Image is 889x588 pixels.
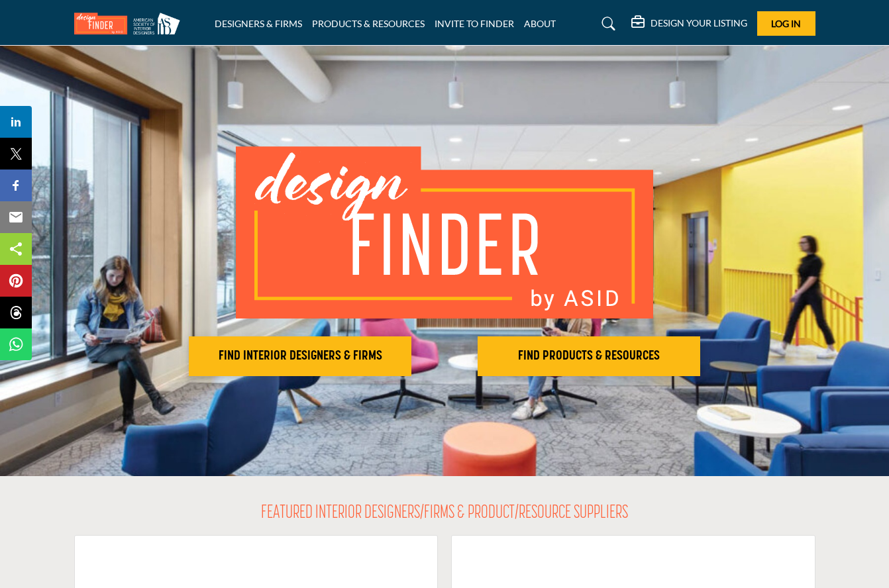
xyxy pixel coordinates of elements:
[482,348,696,364] h2: FIND PRODUCTS & RESOURCES
[651,17,747,29] h5: DESIGN YOUR LISTING
[189,336,411,376] button: FIND INTERIOR DESIGNERS & FIRMS
[312,18,425,29] a: PRODUCTS & RESOURCES
[236,146,653,318] img: image
[215,18,302,29] a: DESIGNERS & FIRMS
[771,18,801,29] span: Log In
[524,18,556,29] a: ABOUT
[193,348,407,364] h2: FIND INTERIOR DESIGNERS & FIRMS
[435,18,514,29] a: INVITE TO FINDER
[631,16,747,32] div: DESIGN YOUR LISTING
[261,503,628,525] h2: FEATURED INTERIOR DESIGNERS/FIRMS & PRODUCT/RESOURCE SUPPLIERS
[74,13,187,34] img: Site Logo
[478,336,700,376] button: FIND PRODUCTS & RESOURCES
[757,11,815,36] button: Log In
[589,13,624,34] a: Search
